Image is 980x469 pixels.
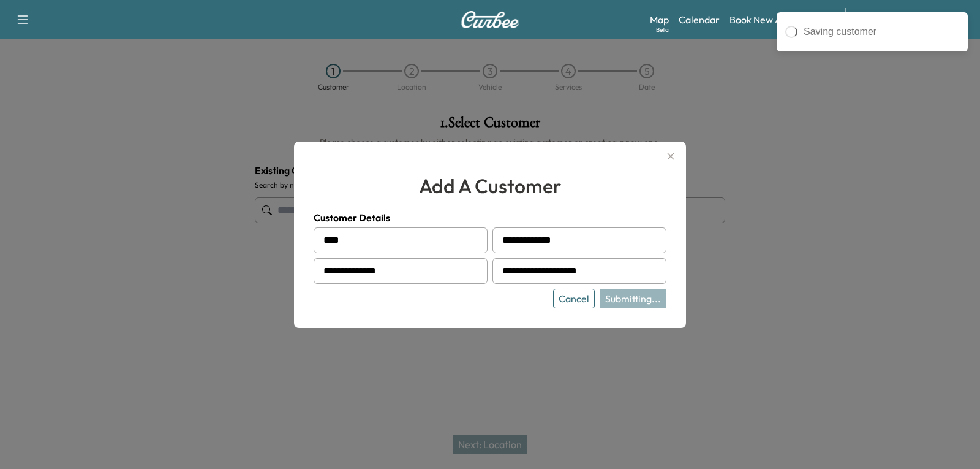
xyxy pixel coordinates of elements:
[553,289,595,308] button: Cancel
[314,210,666,225] h4: Customer Details
[656,25,669,34] div: Beta
[729,12,833,27] a: Book New Appointment
[679,12,720,27] a: Calendar
[804,25,959,39] div: Saving customer
[314,171,666,200] h2: add a customer
[461,11,519,28] img: Curbee Logo
[650,12,669,27] a: MapBeta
